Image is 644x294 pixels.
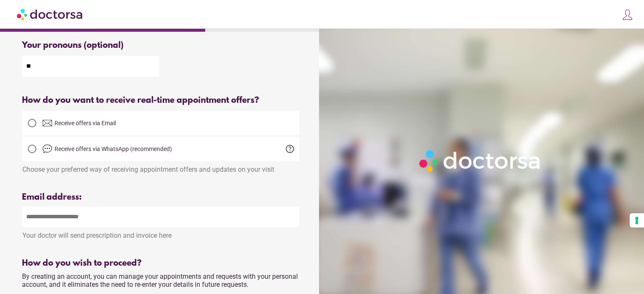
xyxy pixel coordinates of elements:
[17,5,84,24] img: Doctorsa.com
[22,258,299,268] div: How do you wish to proceed?
[55,120,116,126] span: Receive offers via Email
[630,213,644,228] button: Your consent preferences for tracking technologies
[55,146,172,152] span: Receive offers via WhatsApp (recommended)
[622,9,633,21] img: icons8-customer-100.png
[42,118,52,128] img: email
[22,227,299,239] div: Your doctor will send prescription and invoice here
[22,41,299,50] div: Your pronouns (optional)
[22,161,299,173] div: Choose your preferred way of receiving appointment offers and updates on your visit
[22,96,299,105] div: How do you want to receive real-time appointment offers?
[285,144,295,154] span: help
[22,192,299,202] div: Email address:
[42,144,52,154] img: chat
[416,146,545,175] img: Logo-Doctorsa-trans-White-partial-flat.png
